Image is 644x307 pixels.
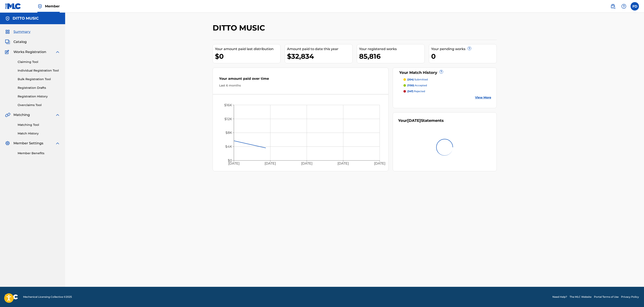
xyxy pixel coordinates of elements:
span: Summary [13,29,30,34]
a: Match History [18,131,60,136]
div: Amount paid to date this year [287,47,352,52]
img: Catalog [5,39,10,44]
a: Bulk Registration Tool [18,77,60,81]
span: ? [440,70,443,73]
div: 0 [431,52,496,61]
span: (1150) [407,84,414,87]
div: Help [620,2,628,11]
a: Registration Drafts [18,86,60,90]
a: (1150) accepted [403,84,491,87]
p: submitted [407,78,428,81]
h2: DITTO MUSIC [213,23,267,33]
div: User Menu [631,2,639,11]
span: [DATE] [407,118,421,123]
div: Your Statements [398,118,444,124]
img: Summary [5,29,10,34]
a: Privacy Policy [621,295,639,299]
img: help [621,4,626,9]
span: Member Settings [13,141,43,146]
tspan: $8K [225,131,232,135]
div: Last 6 months [219,83,382,88]
p: rejected [407,89,425,93]
a: Overclaims Tool [18,103,60,107]
a: SummarySummary [5,29,30,34]
div: $0 [215,52,280,61]
a: (347) rejected [403,89,491,93]
span: ? [468,47,471,50]
div: Your pending works [431,47,496,52]
div: Your Match History [398,70,491,76]
a: Matching Tool [18,123,60,127]
img: expand [55,141,60,146]
a: Public Search [609,2,617,11]
div: Your amount paid over time [219,76,382,83]
span: (204) [407,78,414,81]
img: preloader [433,136,456,159]
img: Member Settings [5,141,10,146]
img: expand [55,49,60,54]
div: Your amount paid last distribution [215,47,280,52]
span: Mechanical Licensing Collective © 2025 [23,295,72,299]
a: Registration History [18,94,60,99]
iframe: Resource Center [632,218,644,252]
a: CatalogCatalog [5,39,27,44]
img: MLC Logo [5,3,21,9]
a: Member Benefits [18,151,60,155]
img: Top Rightsholder [37,4,42,9]
tspan: [DATE] [337,161,349,165]
tspan: [DATE] [228,161,240,165]
span: (347) [407,90,413,93]
img: Works Registration [5,49,11,54]
a: Individual Registration Tool [18,68,60,73]
tspan: [DATE] [265,161,276,165]
span: Catalog [13,39,27,44]
a: The MLC Website [570,295,591,299]
span: Matching [13,112,30,117]
tspan: [DATE] [374,161,385,165]
tspan: $16K [224,103,232,107]
h5: DITTO MUSIC [13,16,39,21]
a: Portal Terms of Use [594,295,619,299]
a: (204) submitted [403,78,491,81]
a: View More [475,95,491,100]
div: $32,834 [287,52,352,61]
tspan: [DATE] [301,161,312,165]
div: 85,816 [359,52,424,61]
img: Matching [5,112,10,117]
a: Claiming Tool [18,60,60,64]
div: Your registered works [359,47,424,52]
tspan: $0 [228,158,232,162]
p: accepted [407,84,427,87]
span: Works Registration [13,49,46,54]
img: expand [55,112,60,117]
img: search [610,4,615,9]
img: Accounts [5,16,10,21]
img: logo [5,294,18,299]
tspan: $4K [225,145,232,149]
tspan: $12K [224,117,232,121]
span: Member [45,4,60,9]
a: Need Help? [552,295,567,299]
